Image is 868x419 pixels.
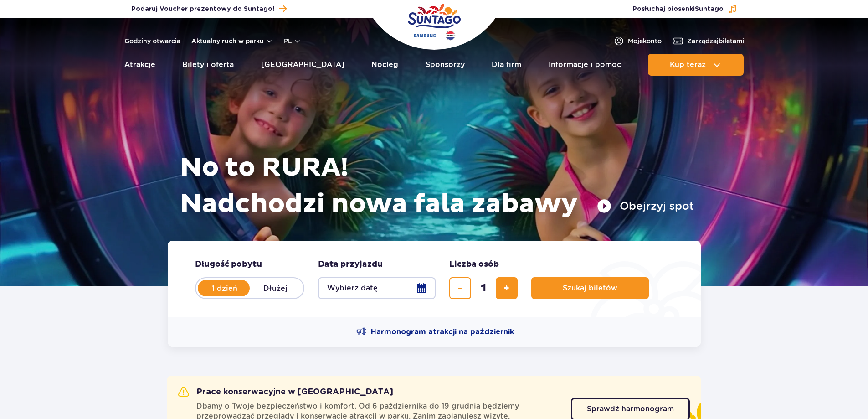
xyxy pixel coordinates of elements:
[371,327,514,337] span: Harmonogram atrakcji na październik
[261,54,344,76] a: [GEOGRAPHIC_DATA]
[318,259,383,270] span: Data przyjazdu
[199,279,251,298] label: 1 dzień
[168,241,701,317] form: Planowanie wizyty w Park of Poland
[250,279,302,298] label: Dłużej
[531,277,649,299] button: Szukaj biletów
[563,284,617,292] span: Szukaj biletów
[180,150,694,222] h1: No to RURA! Nadchodzi nowa fala zabawy
[613,36,662,47] a: Mojekonto
[356,326,514,337] a: Harmonogram atrakcji na październik
[371,54,398,76] a: Nocleg
[492,54,521,76] a: Dla firm
[195,259,262,270] span: Długość pobytu
[597,199,694,213] button: Obejrzyj spot
[695,6,724,12] span: Suntago
[549,54,621,76] a: Informacje i pomoc
[124,36,180,46] a: Godziny otwarcia
[124,54,155,76] a: Atrakcje
[628,36,662,46] span: Moje konto
[632,5,724,14] span: Posłuchaj piosenki
[687,36,744,46] span: Zarządzaj biletami
[131,5,274,14] span: Podaruj Voucher prezentowy do Suntago!
[284,36,301,46] button: pl
[191,37,273,45] button: Aktualny ruch w parku
[673,36,744,47] a: Zarządzajbiletami
[473,277,494,299] input: liczba biletów
[496,277,518,299] button: dodaj bilet
[449,259,499,270] span: Liczba osób
[131,3,287,15] a: Podaruj Voucher prezentowy do Suntago!
[182,54,234,76] a: Bilety i oferta
[587,405,674,413] span: Sprawdź harmonogram
[178,387,393,398] h2: Prace konserwacyjne w [GEOGRAPHIC_DATA]
[670,61,706,69] span: Kup teraz
[318,277,436,299] button: Wybierz datę
[648,54,744,76] button: Kup teraz
[426,54,465,76] a: Sponsorzy
[632,5,737,14] button: Posłuchaj piosenkiSuntago
[449,277,471,299] button: usuń bilet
